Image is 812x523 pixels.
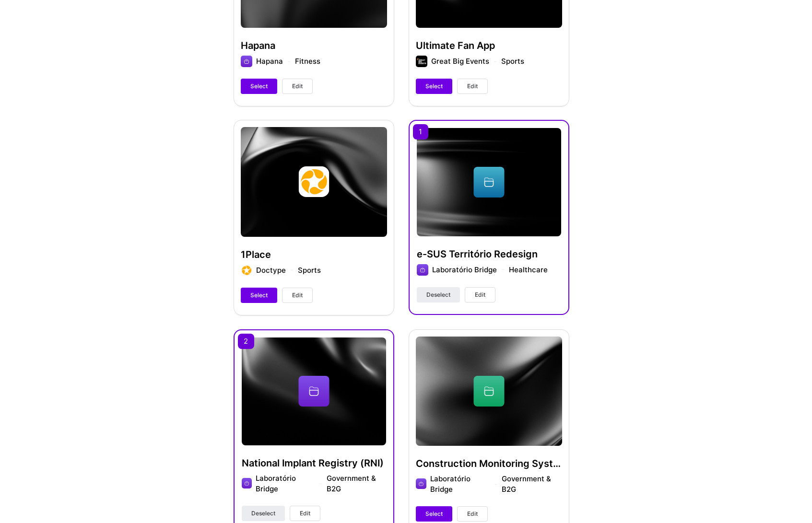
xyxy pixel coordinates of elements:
[417,264,428,276] img: Company logo
[467,510,478,518] span: Edit
[432,265,548,275] div: Laboratório Bridge Healthcare
[426,291,450,299] span: Deselect
[417,128,561,236] img: cover
[292,82,303,91] span: Edit
[292,291,303,300] span: Edit
[242,457,386,469] h4: National Implant Registry (RNI)
[300,509,310,518] span: Edit
[467,82,478,91] span: Edit
[425,510,443,518] span: Select
[251,509,275,518] span: Deselect
[250,82,268,91] span: Select
[256,473,386,494] div: Laboratório Bridge Government & B2G
[242,478,252,488] img: Company logo
[250,291,268,300] span: Select
[242,337,386,446] img: cover
[319,484,322,484] img: divider
[475,291,485,299] span: Edit
[425,82,443,91] span: Select
[417,248,561,260] h4: e-SUS Território Redesign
